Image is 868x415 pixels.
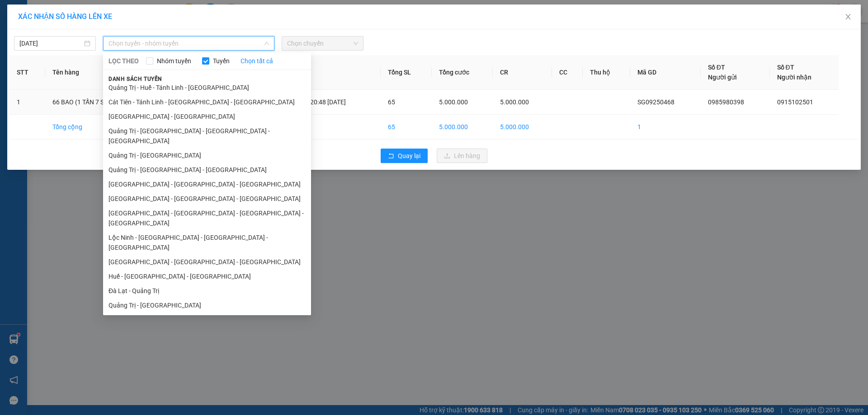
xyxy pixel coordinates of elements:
[153,56,195,66] span: Nhóm tuyến
[45,115,150,140] td: Tổng cộng
[381,55,432,90] th: Tổng SL
[103,255,311,269] li: [GEOGRAPHIC_DATA] - [GEOGRAPHIC_DATA] - [GEOGRAPHIC_DATA]
[708,64,725,71] span: Số ĐT
[777,64,794,71] span: Số ĐT
[432,115,493,140] td: 5.000.000
[5,60,61,77] b: Bến xe An Sương - Quận 12
[835,5,861,30] button: Close
[108,56,139,66] span: LỌC THEO
[285,98,346,106] span: CK 0909 20:48 [DATE]
[19,38,82,48] input: 13/09/2025
[630,55,700,90] th: Mã GD
[241,56,273,66] a: Chọn tất cả
[264,41,269,46] span: down
[5,49,62,59] li: VP VP An Sương
[103,163,311,177] li: Quảng Trị - [GEOGRAPHIC_DATA] - [GEOGRAPHIC_DATA]
[103,206,311,230] li: [GEOGRAPHIC_DATA] - [GEOGRAPHIC_DATA] - [GEOGRAPHIC_DATA] - [GEOGRAPHIC_DATA]
[381,115,432,140] td: 65
[45,90,150,115] td: 66 BAO (1 TẤN 7 SAT )
[103,75,168,83] span: Danh sách tuyến
[103,177,311,191] li: [GEOGRAPHIC_DATA] - [GEOGRAPHIC_DATA] - [GEOGRAPHIC_DATA]
[388,98,395,106] span: 65
[9,55,45,90] th: STT
[287,37,358,50] span: Chọn chuyến
[583,55,630,90] th: Thu hộ
[398,151,420,161] span: Quay lại
[103,109,311,124] li: [GEOGRAPHIC_DATA] - [GEOGRAPHIC_DATA]
[500,98,529,106] span: 5.000.000
[439,98,468,106] span: 5.000.000
[209,56,233,66] span: Tuyến
[103,191,311,206] li: [GEOGRAPHIC_DATA] - [GEOGRAPHIC_DATA] - [GEOGRAPHIC_DATA]
[844,13,852,20] span: close
[437,149,487,163] button: uploadLên hàng
[9,90,45,115] td: 1
[777,98,813,106] span: 0915102501
[381,149,428,163] button: rollbackQuay lại
[18,12,112,21] span: XÁC NHẬN SỐ HÀNG LÊN XE
[103,284,311,298] li: Đà Lạt - Quảng Trị
[103,95,311,109] li: Cát Tiên - Tánh Linh - [GEOGRAPHIC_DATA] - [GEOGRAPHIC_DATA]
[5,61,11,67] span: environment
[493,115,552,140] td: 5.000.000
[777,74,811,81] span: Người nhận
[630,115,700,140] td: 1
[708,74,737,81] span: Người gửi
[45,55,150,90] th: Tên hàng
[388,153,394,160] span: rollback
[432,55,493,90] th: Tổng cước
[5,5,131,38] li: Tân Quang Dũng Thành Liên
[708,98,744,106] span: 0985980398
[103,148,311,163] li: Quảng Trị - [GEOGRAPHIC_DATA]
[103,80,311,95] li: Quảng Trị - Huế - Tánh Linh - [GEOGRAPHIC_DATA]
[278,55,381,90] th: Ghi chú
[103,124,311,148] li: Quảng Trị - [GEOGRAPHIC_DATA] - [GEOGRAPHIC_DATA] - [GEOGRAPHIC_DATA]
[62,49,120,69] li: VP VP 330 [PERSON_NAME]
[108,37,269,50] span: Chọn tuyến - nhóm tuyến
[103,298,311,312] li: Quảng Trị - [GEOGRAPHIC_DATA]
[103,269,311,284] li: Huế - [GEOGRAPHIC_DATA] - [GEOGRAPHIC_DATA]
[552,55,583,90] th: CC
[637,98,675,106] span: SG09250468
[493,55,552,90] th: CR
[103,230,311,255] li: Lộc Ninh - [GEOGRAPHIC_DATA] - [GEOGRAPHIC_DATA] - [GEOGRAPHIC_DATA]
